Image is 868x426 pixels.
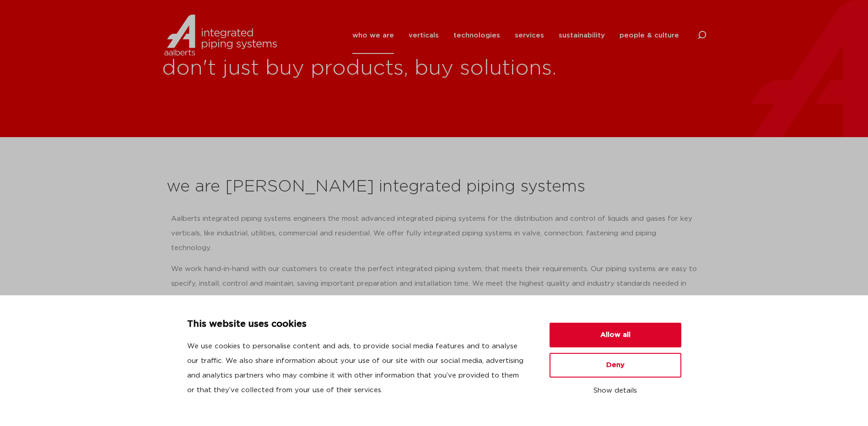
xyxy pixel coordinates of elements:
a: verticals [409,17,439,54]
p: We use cookies to personalise content and ads, to provide social media features and to analyse ou... [187,339,528,398]
a: people & culture [620,17,679,54]
p: Aalberts integrated piping systems engineers the most advanced integrated piping systems for the ... [171,212,697,256]
a: sustainability [559,17,605,54]
p: We work hand-in-hand with our customers to create the perfect integrated piping system, that meet... [171,262,697,306]
nav: Menu [352,17,679,54]
h2: we are [PERSON_NAME] integrated piping systems [167,176,702,198]
button: Show details [550,383,681,399]
a: services [515,17,544,54]
button: Deny [550,353,681,378]
button: Allow all [550,323,681,347]
p: This website uses cookies [187,317,528,332]
a: who we are [352,17,394,54]
a: technologies [453,17,500,54]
